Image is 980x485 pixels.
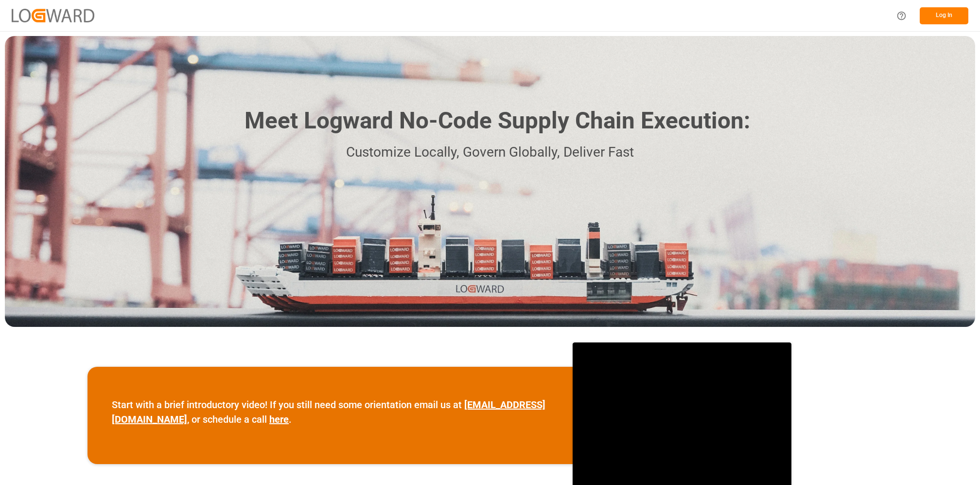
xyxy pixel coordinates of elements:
p: Start with a brief introductory video! If you still need some orientation email us at , or schedu... [112,397,548,427]
a: here [269,413,289,425]
p: Customize Locally, Govern Globally, Deliver Fast [230,142,750,163]
button: Help Center [891,5,912,27]
h1: Meet Logward No-Code Supply Chain Execution: [245,104,750,138]
img: Logward_new_orange.png [12,9,94,22]
button: Log In [920,7,968,24]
